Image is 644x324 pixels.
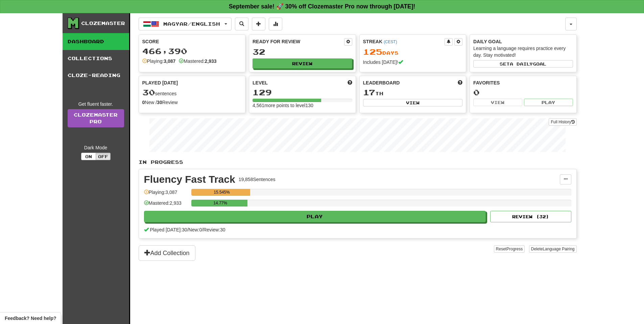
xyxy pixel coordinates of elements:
[142,88,155,97] span: 30
[253,58,352,69] button: Review
[490,211,571,222] button: Review (32)
[164,58,175,64] strong: 3,087
[63,33,129,50] a: Dashboard
[81,20,125,27] div: Clozemaster
[363,88,463,97] div: th
[193,200,247,206] div: 14.77%
[473,79,573,86] div: Favorites
[363,47,382,56] span: 125
[142,47,242,55] div: 466,390
[363,59,463,66] div: Includes [DATE]!
[269,18,282,30] button: More stats
[63,67,129,84] a: Cloze-Reading
[187,227,189,232] span: /
[139,245,195,261] button: Add Collection
[202,227,203,232] span: /
[142,100,145,105] strong: 0
[144,189,188,200] div: Playing: 3,087
[510,61,533,66] span: a daily
[179,58,216,65] div: Mastered:
[253,38,344,45] div: Ready for Review
[494,245,525,253] button: ResetProgress
[142,99,242,106] div: New / Review
[144,174,235,184] div: Fluency Fast Track
[473,88,573,97] div: 0
[363,99,463,106] button: View
[253,88,352,97] div: 129
[68,144,124,151] div: Dark Mode
[157,100,162,105] strong: 30
[144,200,188,211] div: Mastered: 2,933
[96,153,111,160] button: Off
[252,18,265,30] button: Add sentence to collection
[229,3,415,10] strong: September sale! 🚀 30% off Clozemaster Pro now through [DATE]!
[144,211,486,222] button: Play
[473,45,573,58] div: Learning a language requires practice every day. Stay motivated!
[363,79,400,86] span: Leaderboard
[142,58,176,65] div: Playing:
[363,38,445,45] div: Streak
[524,99,573,106] button: Play
[549,118,576,126] button: Full History
[205,58,217,64] strong: 2,933
[68,101,124,107] div: Get fluent faster.
[506,247,523,251] span: Progress
[529,245,577,253] button: DeleteLanguage Pairing
[473,99,522,106] button: View
[142,38,242,45] div: Score
[239,176,276,183] div: 19,858 Sentences
[235,18,248,30] button: Search sentences
[384,40,397,44] a: (CEST)
[163,21,220,27] span: Magyar / English
[193,189,250,196] div: 15.545%
[458,79,462,86] span: This week in points, UTC
[63,50,129,67] a: Collections
[253,48,352,56] div: 32
[5,315,56,322] span: Open feedback widget
[150,227,187,232] span: Played [DATE]: 30
[68,109,124,127] a: ClozemasterPro
[253,102,352,109] div: 4,561 more points to level 130
[543,247,574,251] span: Language Pairing
[363,48,463,56] div: Day s
[189,227,202,232] span: New: 0
[142,88,242,97] div: sentences
[81,153,96,160] button: On
[253,79,268,86] span: Level
[473,60,573,68] button: Seta dailygoal
[139,18,232,30] button: Magyar/English
[139,159,577,166] p: In Progress
[473,38,573,45] div: Daily Goal
[348,79,352,86] span: Score more points to level up
[363,88,375,97] span: 17
[203,227,225,232] span: Review: 30
[142,79,178,86] span: Played [DATE]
